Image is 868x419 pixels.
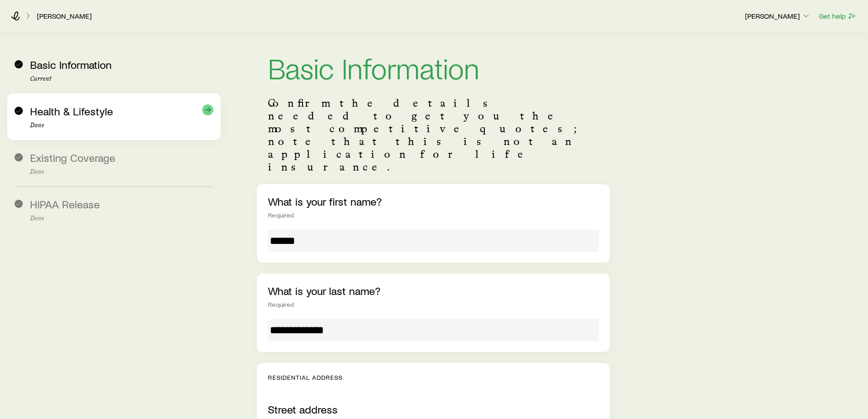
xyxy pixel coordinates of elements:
[268,212,598,219] div: Required
[30,122,213,129] p: Done
[745,11,811,21] p: [PERSON_NAME]
[30,151,115,164] span: Existing Coverage
[745,11,811,22] button: [PERSON_NAME]
[268,285,598,297] p: What is your last name?
[268,195,598,208] p: What is your first name?
[30,215,213,222] p: Done
[268,374,598,381] p: Residential Address
[30,197,100,211] span: HIPAA Release
[268,403,338,416] label: Street address
[30,104,113,118] span: Health & Lifestyle
[30,168,213,176] p: Done
[818,11,857,21] button: Get help
[268,97,598,173] p: Confirm the details needed to get you the most competitive quotes; note that this is not an appli...
[30,75,213,83] p: Current
[268,301,598,308] div: Required
[268,53,598,82] h1: Basic Information
[36,12,92,21] a: [PERSON_NAME]
[30,58,112,71] span: Basic Information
